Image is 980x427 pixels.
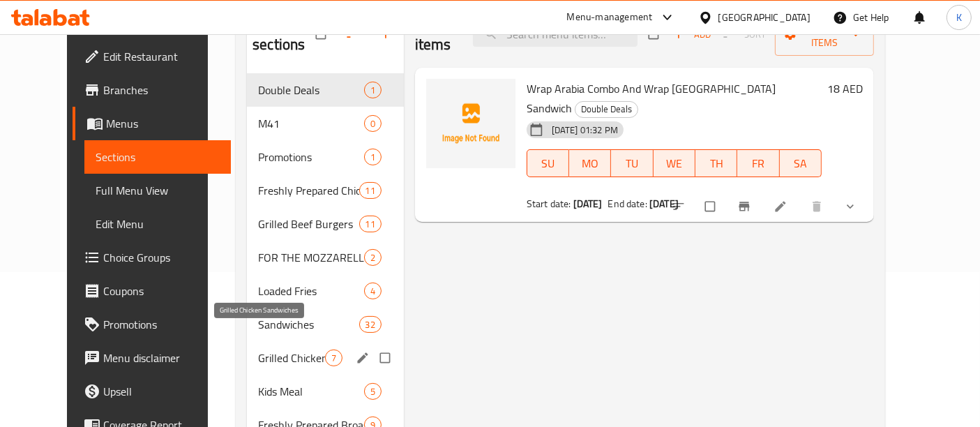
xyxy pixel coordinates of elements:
div: items [364,82,382,98]
span: K [956,10,962,25]
div: M410 [247,107,404,140]
img: Wrap Arabia Combo And Wrap Arabia Sandwich [426,79,515,168]
button: SA [780,149,822,177]
button: TU [611,149,653,177]
span: Sandwiches [258,316,359,333]
span: Promotions [258,149,364,165]
span: 2 [365,251,381,264]
div: FOR THE MOZZARELLA LOVERS2 [247,241,404,274]
div: Double Deals [575,101,638,118]
span: 4 [365,285,381,298]
div: Sandwiches32 [247,308,404,341]
button: sort-choices [663,191,697,222]
div: Promotions1 [247,140,404,174]
div: items [364,149,382,165]
button: SU [527,149,569,177]
span: M41 [258,115,364,132]
span: FOR THE MOZZARELLA LOVERS [258,249,364,266]
span: Menu disclaimer [103,350,220,366]
button: delete [801,191,835,222]
span: 11 [360,218,381,231]
span: Freshly Prepared Chicken Sandwiches [258,182,359,199]
a: Sections [84,140,231,174]
span: Choice Groups [103,249,220,266]
span: Grilled Beef Burgers [258,216,359,232]
div: items [364,249,382,266]
div: Grilled Chicken Sandwiches7edit [247,341,404,375]
span: FR [743,153,774,174]
span: Branches [103,82,220,98]
span: 1 [365,84,381,97]
span: Sections [96,149,220,165]
span: Coupons [103,283,220,299]
h2: Menu items [415,13,456,55]
div: [GEOGRAPHIC_DATA] [718,10,811,25]
a: Edit Menu [84,207,231,241]
span: Full Menu View [96,182,220,199]
button: show more [835,191,868,222]
a: Full Menu View [84,174,231,207]
span: Menus [106,115,220,132]
b: [DATE] [649,195,679,213]
span: WE [659,153,690,174]
span: TU [617,153,647,174]
div: Freshly Prepared Chicken Sandwiches11 [247,174,404,207]
span: Double Deals [258,82,364,98]
span: 32 [360,318,381,331]
div: items [359,182,382,199]
div: Kids Meal [258,383,364,400]
a: Branches [73,73,231,107]
span: Loaded Fries [258,283,364,299]
a: Coupons [73,274,231,308]
span: 7 [326,352,342,365]
div: items [364,283,382,299]
div: items [325,350,342,366]
div: Grilled Beef Burgers11 [247,207,404,241]
div: items [359,316,382,333]
div: items [364,383,382,400]
span: Upsell [103,383,220,400]
a: Menus [73,107,231,140]
span: 1 [365,151,381,164]
span: End date: [608,195,647,213]
div: Menu-management [567,9,653,26]
div: Double Deals1 [247,73,404,107]
span: Edit Restaurant [103,48,220,65]
div: items [364,115,382,132]
div: Kids Meal5 [247,375,404,408]
span: Start date: [527,195,571,213]
span: SU [533,153,564,174]
button: Branch-specific-item [729,191,762,222]
h2: Menu sections [252,13,316,55]
a: Promotions [73,308,231,341]
button: WE [654,149,695,177]
span: SA [785,153,816,174]
span: Grilled Chicken Sandwiches [258,350,325,366]
button: FR [737,149,779,177]
div: Loaded Fries4 [247,274,404,308]
span: [DATE] 01:32 PM [546,123,624,137]
span: MO [575,153,605,174]
a: Upsell [73,375,231,408]
span: TH [701,153,732,174]
span: Edit Menu [96,216,220,232]
b: [DATE] [573,195,603,213]
button: TH [695,149,737,177]
button: MO [569,149,611,177]
span: 11 [360,184,381,197]
a: Menu disclaimer [73,341,231,375]
svg: Show Choices [843,200,857,213]
a: Edit Restaurant [73,40,231,73]
a: Edit menu item [774,200,790,213]
span: 0 [365,117,381,130]
span: 5 [365,385,381,398]
span: Wrap Arabia Combo And Wrap [GEOGRAPHIC_DATA] Sandwich [527,78,776,119]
